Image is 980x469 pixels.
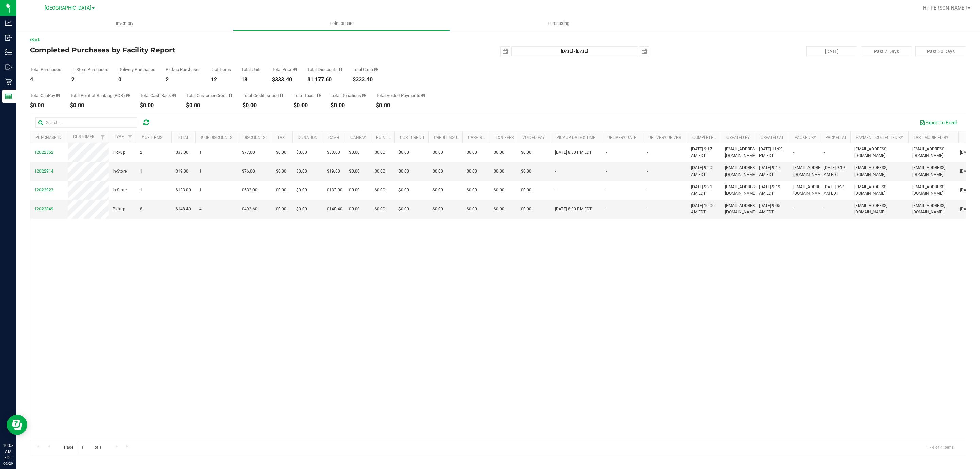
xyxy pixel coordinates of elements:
[915,46,966,56] button: Past 30 Days
[211,77,231,82] div: 12
[606,206,607,212] span: -
[30,46,342,54] h4: Completed Purchases by Facility Report
[647,187,648,193] span: -
[296,149,307,156] span: $0.00
[186,103,232,108] div: $0.00
[296,168,307,175] span: $0.00
[30,93,60,98] div: Total CanPay
[556,135,595,140] a: Pickup Date & Time
[501,47,510,56] span: select
[176,187,191,193] span: $133.00
[243,103,283,108] div: $0.00
[825,135,847,140] a: Packed At
[113,206,125,212] span: Pickup
[177,135,189,140] a: Total
[298,135,318,140] a: Donation
[56,93,60,98] i: Sum of the successful, non-voided CanPay payment transactions for all purchases in the date range.
[467,206,477,212] span: $0.00
[78,442,90,452] input: 1
[353,67,378,72] div: Total Cash
[353,77,378,82] div: $333.40
[824,206,825,212] span: -
[70,93,130,98] div: Total Point of Banking (POB)
[243,135,265,140] a: Discounts
[45,5,91,11] span: [GEOGRAPHIC_DATA]
[647,206,648,212] span: -
[71,67,108,72] div: In Store Purchases
[434,135,462,140] a: Credit Issued
[327,206,342,212] span: $148.40
[30,77,61,82] div: 4
[5,64,12,70] inline-svg: Outbound
[277,135,285,140] a: Tax
[921,442,959,452] span: 1 - 4 of 4 items
[856,135,903,140] a: Payment Collected By
[242,187,257,193] span: $532.00
[432,187,443,193] span: $0.00
[5,49,12,56] inline-svg: Inventory
[398,149,409,156] span: $0.00
[296,206,307,212] span: $0.00
[317,93,321,98] i: Sum of the total taxes for all purchases in the date range.
[199,206,202,212] span: 4
[30,103,60,108] div: $0.00
[276,206,287,212] span: $0.00
[795,135,816,140] a: Packed By
[276,149,287,156] span: $0.00
[293,67,297,72] i: Sum of the total prices of all purchases in the date range.
[327,149,340,156] span: $33.00
[241,77,262,82] div: 18
[5,20,12,27] inline-svg: Analytics
[923,5,967,11] span: Hi, [PERSON_NAME]!
[199,168,202,175] span: 1
[176,149,189,156] span: $33.00
[140,206,142,212] span: 8
[176,206,191,212] span: $148.40
[140,93,176,98] div: Total Cash Back
[272,67,297,72] div: Total Price
[824,149,825,156] span: -
[647,149,648,156] span: -
[140,103,176,108] div: $0.00
[467,149,477,156] span: $0.00
[806,46,857,56] button: [DATE]
[327,187,342,193] span: $133.00
[34,188,53,192] span: 12022923
[555,187,556,193] span: -
[30,67,61,72] div: Total Purchases
[243,93,283,98] div: Total Credit Issued
[376,93,425,98] div: Total Voided Payments
[555,206,592,212] span: [DATE] 8:30 PM EDT
[272,77,297,82] div: $333.40
[793,165,826,178] span: [EMAIL_ADDRESS][DOMAIN_NAME]
[432,149,443,156] span: $0.00
[73,134,94,139] a: Customer
[521,168,532,175] span: $0.00
[793,184,826,197] span: [EMAIL_ADDRESS][DOMAIN_NAME]
[118,67,156,72] div: Delivery Purchases
[362,93,366,98] i: Sum of all round-up-to-next-dollar total price adjustments for all purchases in the date range.
[759,146,785,159] span: [DATE] 11:09 PM EDT
[759,203,785,215] span: [DATE] 9:05 AM EDT
[824,184,846,197] span: [DATE] 9:21 AM EDT
[495,135,514,140] a: Txn Fees
[30,37,40,42] a: Back
[34,150,53,155] span: 12022362
[186,93,232,98] div: Total Customer Credit
[331,103,366,108] div: $0.00
[34,207,53,211] span: 12022849
[375,187,385,193] span: $0.00
[691,203,717,215] span: [DATE] 10:00 AM EDT
[725,146,758,159] span: [EMAIL_ADDRESS][DOMAIN_NAME]
[141,135,162,140] a: # of Items
[912,146,952,159] span: [EMAIL_ADDRESS][DOMAIN_NAME]
[233,16,450,31] a: Point of Sale
[5,93,12,100] inline-svg: Reports
[118,77,156,82] div: 0
[107,20,143,27] span: Inventory
[114,134,124,139] a: Type
[34,169,53,174] span: 12022914
[494,187,504,193] span: $0.00
[5,34,12,41] inline-svg: Inbound
[374,67,378,72] i: Sum of the successful, non-voided cash payment transactions for all purchases in the date range. ...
